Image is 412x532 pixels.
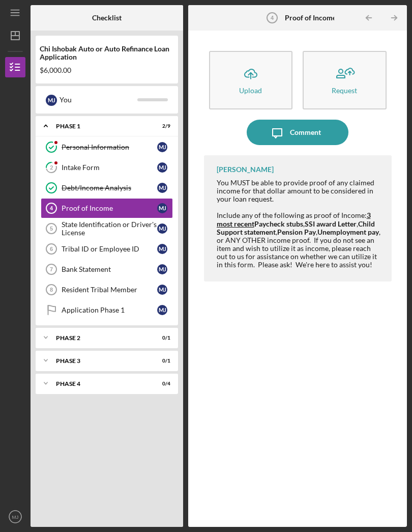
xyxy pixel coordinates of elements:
div: M J [157,285,167,295]
a: 5State Identification or Driver's LicenseMJ [41,218,173,239]
a: 7Bank StatementMJ [41,259,173,279]
div: M J [157,305,167,315]
div: Bank Statement [62,265,157,273]
div: Application Phase 1 [62,306,157,314]
div: 0 / 1 [152,335,170,341]
strong: Pension Pay [277,228,316,236]
div: M J [157,223,167,234]
div: Chi Ishobak Auto or Auto Refinance Loan Application [40,45,174,61]
text: MJ [12,514,19,520]
strong: Paycheck stubs [217,211,371,228]
div: Tribal ID or Employee ID [62,245,157,253]
div: Proof of Income [62,204,157,212]
div: You [60,91,137,108]
a: 8Resident Tribal MemberMJ [41,279,173,300]
button: Upload [209,51,293,109]
div: Debt/Income Analysis [62,184,157,192]
b: Proof of Income [285,14,336,22]
div: [PERSON_NAME] [217,165,274,174]
tspan: 6 [50,246,53,252]
div: Personal Information [62,143,157,151]
div: Phase 2 [56,335,145,341]
div: Phase 4 [56,381,145,387]
tspan: 5 [50,226,53,232]
button: Comment [247,120,348,145]
span: 3 most recent [217,211,371,228]
div: Intake Form [62,163,157,172]
div: M J [157,264,167,274]
tspan: 4 [50,205,53,211]
div: You MUST be able to provide proof of any claimed income for that dollar amount to be considered i... [217,179,381,269]
div: Resident Tribal Member [62,286,157,294]
strong: Child Support statement [217,219,375,236]
a: Application Phase 1MJ [41,300,173,320]
b: Checklist [92,14,122,22]
a: 6Tribal ID or Employee IDMJ [41,239,173,259]
div: $6,000.00 [40,66,174,74]
div: Comment [290,120,321,145]
tspan: 8 [50,287,53,293]
div: Phase 1 [56,123,145,129]
div: Request [332,87,357,94]
div: Upload [239,87,262,94]
tspan: 7 [50,266,53,272]
div: Phase 3 [56,358,145,364]
div: M J [46,95,57,106]
div: M J [157,244,167,254]
div: M J [157,162,167,173]
div: 2 / 9 [152,123,170,129]
div: 0 / 1 [152,358,170,364]
button: MJ [5,507,25,527]
tspan: 2 [50,164,53,171]
div: M J [157,203,167,213]
div: M J [157,142,167,152]
a: Debt/Income AnalysisMJ [41,178,173,198]
tspan: 4 [270,15,274,21]
div: State Identification or Driver's License [62,220,157,237]
button: Request [303,51,387,109]
strong: Unemployment pay [317,228,379,236]
a: 2Intake FormMJ [41,157,173,178]
strong: SSI award Letter [305,219,357,228]
a: Personal InformationMJ [41,137,173,157]
div: 0 / 4 [152,381,170,387]
a: 4Proof of IncomeMJ [41,198,173,218]
div: M J [157,183,167,193]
